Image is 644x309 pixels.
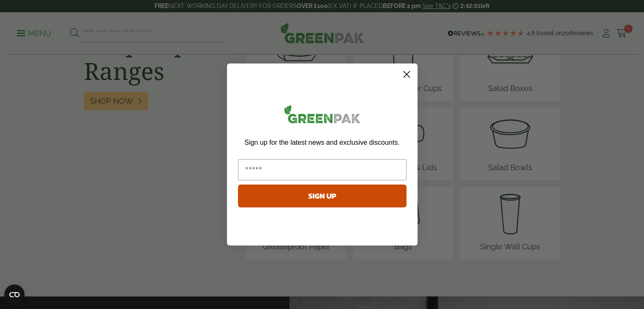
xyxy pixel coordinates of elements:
[238,185,406,207] button: SIGN UP
[4,284,25,305] button: Open CMP widget
[399,67,414,82] button: Close dialog
[244,139,399,146] span: Sign up for the latest news and exclusive discounts.
[238,102,406,130] img: greenpak_logo
[238,159,406,180] input: Email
